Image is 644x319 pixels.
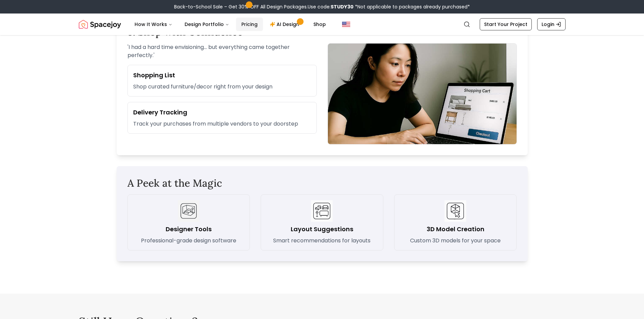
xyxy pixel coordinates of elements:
h2: 5. Shop with Confidence [127,26,517,38]
a: Login [537,18,566,30]
a: Shop [308,18,331,31]
img: United States [342,20,350,28]
nav: Global [79,14,566,35]
p: ' I had a hard time envisioning... but everything came together perfectly. ' [127,43,317,59]
p: Shop curated furniture/decor right from your design [133,83,311,91]
img: Layout Suggestions icon [311,200,333,222]
h3: 3D Model Creation [427,224,484,234]
a: Spacejoy [79,18,121,31]
img: Designer Tools icon [178,200,199,222]
span: Use code: [308,3,354,10]
div: Back-to-School Sale – Get 30% OFF All Design Packages. [174,3,470,10]
a: Start Your Project [480,18,532,30]
b: STUDY30 [331,3,354,10]
h2: A Peek at the Magic [127,177,517,189]
h3: Layout Suggestions [291,224,353,234]
p: Custom 3D models for your space [410,237,501,245]
button: How It Works [129,18,178,31]
button: Design Portfolio [179,18,235,31]
p: Track your purchases from multiple vendors to your doorstep [133,120,311,128]
span: *Not applicable to packages already purchased* [354,3,470,10]
a: Pricing [236,18,263,31]
h3: Delivery Tracking [133,108,311,117]
p: Professional-grade design software [141,237,236,245]
h3: Designer Tools [166,224,212,234]
img: Shopping list [328,43,517,144]
h3: Shopping List [133,71,311,80]
a: AI Design [264,18,307,31]
p: Smart recommendations for layouts [273,237,371,245]
img: Spacejoy Logo [79,18,121,31]
img: 3D Model Creation icon [445,200,466,222]
nav: Main [129,18,331,31]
